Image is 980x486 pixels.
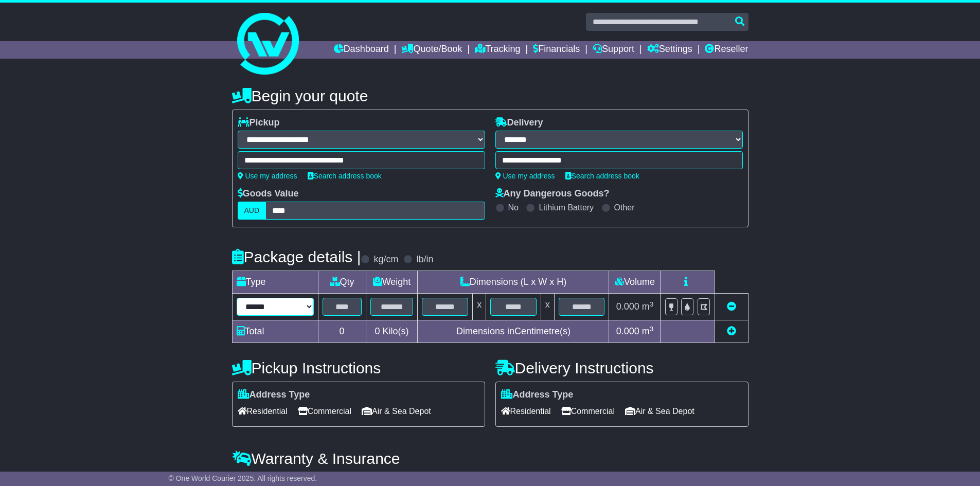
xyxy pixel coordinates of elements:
[508,203,519,212] label: No
[232,450,749,467] h4: Warranty & Insurance
[232,320,318,343] td: Total
[565,172,639,180] a: Search address book
[308,172,382,180] a: Search address book
[647,41,692,59] a: Settings
[495,172,555,180] a: Use my address
[533,41,580,59] a: Financials
[238,188,299,200] label: Goods Value
[501,389,574,401] label: Address Type
[705,41,748,59] a: Reseller
[238,389,310,401] label: Address Type
[650,300,654,308] sup: 3
[727,301,736,312] a: Remove this item
[366,320,418,343] td: Kilo(s)
[298,403,351,419] span: Commercial
[232,87,749,104] h4: Begin your quote
[169,474,317,482] span: © One World Courier 2025. All rights reserved.
[418,320,609,343] td: Dimensions in Centimetre(s)
[238,202,266,220] label: AUD
[727,326,736,336] a: Add new item
[593,41,634,59] a: Support
[318,271,366,294] td: Qty
[642,326,654,336] span: m
[609,271,661,294] td: Volume
[238,117,280,129] label: Pickup
[473,294,486,320] td: x
[401,41,462,59] a: Quote/Book
[416,254,433,265] label: lb/in
[475,41,520,59] a: Tracking
[375,326,380,336] span: 0
[362,403,431,419] span: Air & Sea Depot
[614,203,635,212] label: Other
[238,403,288,419] span: Residential
[334,41,389,59] a: Dashboard
[650,325,654,333] sup: 3
[232,359,485,376] h4: Pickup Instructions
[541,294,554,320] td: x
[318,320,366,343] td: 0
[561,403,615,419] span: Commercial
[495,359,749,376] h4: Delivery Instructions
[366,271,418,294] td: Weight
[238,172,297,180] a: Use my address
[495,117,543,129] label: Delivery
[418,271,609,294] td: Dimensions (L x W x H)
[501,403,551,419] span: Residential
[232,248,361,265] h4: Package details |
[616,301,639,312] span: 0.000
[616,326,639,336] span: 0.000
[495,188,610,200] label: Any Dangerous Goods?
[625,403,694,419] span: Air & Sea Depot
[232,271,318,294] td: Type
[373,254,398,265] label: kg/cm
[539,203,594,212] label: Lithium Battery
[642,301,654,312] span: m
